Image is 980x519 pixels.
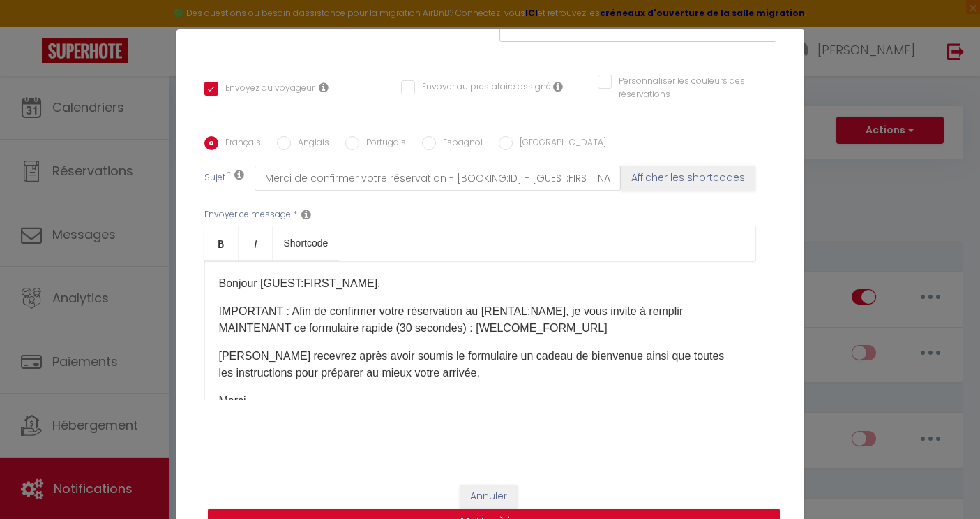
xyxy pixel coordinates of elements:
label: Portugais [359,136,406,152]
button: Afficher les shortcodes [621,166,755,191]
a: Italic [239,226,273,260]
i: Envoyer au voyageur [319,82,329,93]
p: Merci. [219,393,741,409]
a: Bold [204,226,239,260]
i: Envoyer au prestataire si il est assigné [553,81,563,92]
label: [GEOGRAPHIC_DATA] [513,136,606,152]
p: [PERSON_NAME] recevrez après avoir soumis le formulaire un cadeau de bienvenue ainsi que toutes l... [219,348,741,381]
p: IMPORTANT : Afin de confirmer votre réservation au [RENTAL:NAME], je vous invite à remplir MAINTE... [219,303,741,337]
label: Anglais [291,136,329,152]
button: Ouvrir le widget de chat LiveChat [11,6,53,47]
p: Bonjour [GUEST:FIRST_NAME], [219,275,741,292]
label: Envoyez au voyageur [218,82,315,97]
i: Message [301,209,311,220]
i: Subject [234,169,244,180]
a: Shortcode [273,226,340,260]
label: Envoyer ce message [204,208,291,221]
label: Sujet [204,171,225,186]
label: Espagnol [436,136,483,152]
label: Français [218,136,261,152]
button: Annuler [460,485,518,509]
